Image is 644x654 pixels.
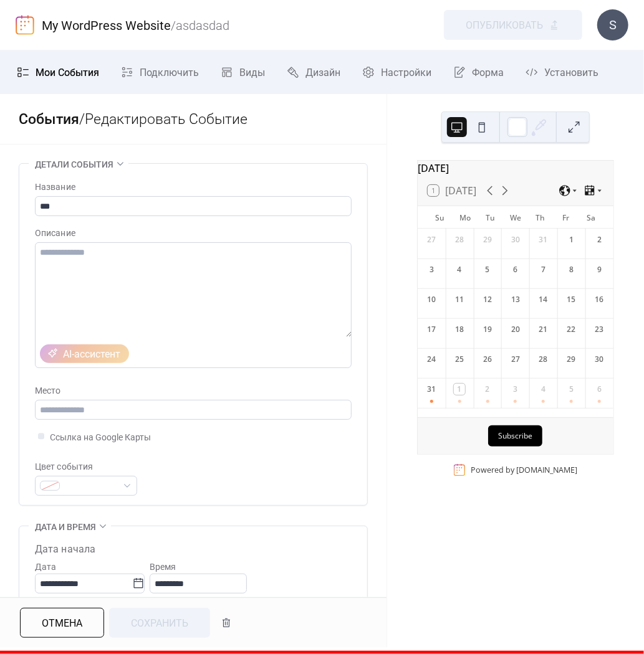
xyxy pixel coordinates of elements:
[35,459,135,474] div: Цвет события
[426,294,437,305] div: 10
[426,264,437,275] div: 3
[454,324,465,335] div: 18
[566,294,577,305] div: 15
[566,324,577,335] div: 22
[50,430,151,445] span: Ссылка на Google Карты
[426,324,437,335] div: 17
[42,18,171,33] a: My WordPress Website
[594,324,605,335] div: 23
[471,465,577,475] div: Powered by
[453,206,478,229] div: Mo
[482,264,493,275] div: 5
[528,206,553,229] div: Th
[510,354,521,365] div: 27
[150,559,176,574] span: Время
[418,161,613,176] div: [DATE]
[538,354,549,365] div: 28
[544,65,598,80] span: Установить
[510,324,521,335] div: 20
[472,65,504,80] span: Форма
[566,264,577,275] div: 8
[35,542,95,557] div: Дата начала
[211,55,274,89] a: Виды
[454,264,465,275] div: 4
[594,234,605,245] div: 2
[36,65,99,80] span: Мои События
[503,206,528,229] div: We
[239,65,265,80] span: Виды
[482,354,493,365] div: 26
[7,55,108,89] a: Мои События
[594,384,605,395] div: 6
[20,608,104,638] button: Отмена
[381,65,431,80] span: Настройки
[16,15,34,35] img: logo
[353,55,441,89] a: Настройки
[538,234,549,245] div: 31
[454,384,465,395] div: 1
[482,294,493,305] div: 12
[482,324,493,335] div: 19
[277,55,350,89] a: Дизайн
[516,465,577,475] a: [DOMAIN_NAME]
[454,294,465,305] div: 11
[482,384,493,395] div: 2
[79,111,248,128] span: / Редактировать Событие
[538,294,549,305] div: 14
[478,206,502,229] div: Tu
[35,519,96,534] span: Дата и время
[488,425,542,447] button: Subscribe
[510,294,521,305] div: 13
[594,264,605,275] div: 9
[566,354,577,365] div: 29
[171,18,176,33] b: /
[426,384,437,395] div: 31
[428,206,453,229] div: Su
[35,559,56,574] span: Дата
[516,55,608,89] a: Установить
[35,179,349,194] div: Название
[426,234,437,245] div: 27
[566,384,577,395] div: 5
[553,206,578,229] div: Fr
[19,111,79,128] a: События
[176,18,229,33] b: asdasdad
[510,234,521,245] div: 30
[594,354,605,365] div: 30
[597,9,628,40] div: S
[510,384,521,395] div: 3
[482,234,493,245] div: 29
[579,206,603,229] div: Sa
[538,264,549,275] div: 7
[538,324,549,335] div: 21
[305,65,340,80] span: Дизайн
[454,354,465,365] div: 25
[594,294,605,305] div: 16
[140,65,199,80] span: Подключить
[566,234,577,245] div: 1
[42,616,82,631] span: Отмена
[426,354,437,365] div: 24
[454,234,465,245] div: 28
[35,383,349,398] div: Место
[538,384,549,395] div: 4
[112,55,208,89] a: Подключить
[444,55,513,89] a: Форма
[35,225,349,240] div: Описание
[510,264,521,275] div: 6
[35,157,113,172] span: Детали события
